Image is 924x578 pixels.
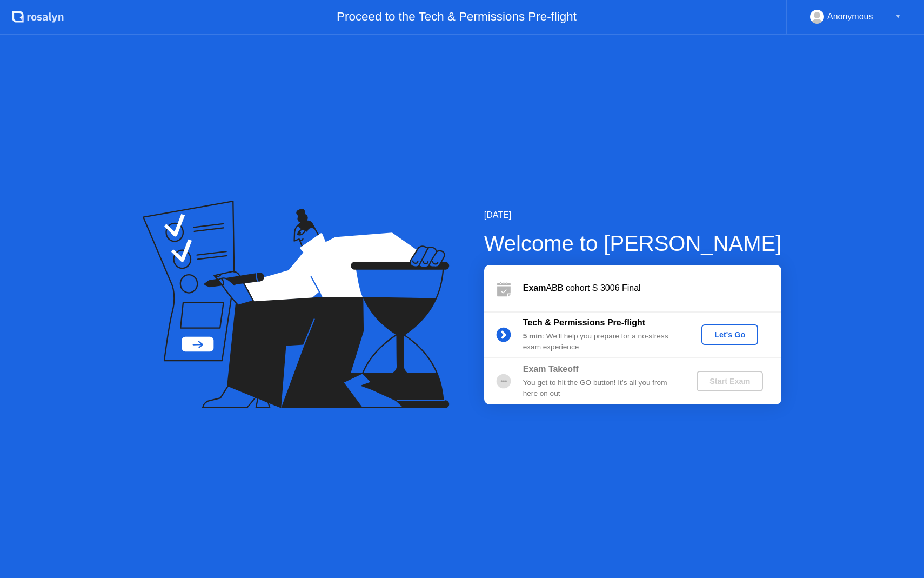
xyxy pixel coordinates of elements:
[827,10,873,24] div: Anonymous
[523,282,781,295] div: ABB cohort S 3006 Final
[484,209,782,222] div: [DATE]
[484,227,782,260] div: Welcome to [PERSON_NAME]
[701,377,759,386] div: Start Exam
[697,371,763,391] button: Start Exam
[706,330,754,339] div: Let's Go
[523,331,679,353] div: : We’ll help you prepare for a no-stress exam experience
[523,283,546,293] b: Exam
[523,318,645,327] b: Tech & Permissions Pre-flight
[895,10,901,24] div: ▼
[523,332,543,340] b: 5 min
[523,364,579,374] b: Exam Takeoff
[701,324,758,345] button: Let's Go
[523,377,679,400] div: You get to hit the GO button! It’s all you from here on out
